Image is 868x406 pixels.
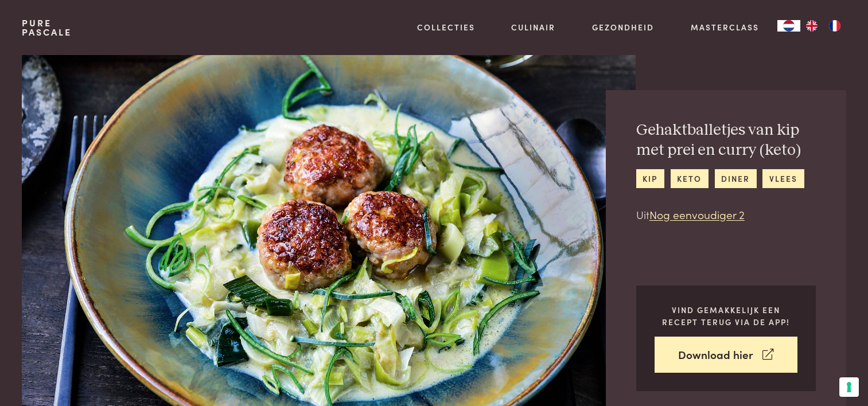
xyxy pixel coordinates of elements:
[22,18,72,37] a: PurePascale
[839,377,859,397] button: Uw voorkeuren voor toestemming voor trackingtechnologieën
[417,21,475,33] a: Collecties
[800,20,846,32] ul: Language list
[777,20,846,32] aside: Language selected: Nederlands
[655,304,797,327] p: Vind gemakkelijk een recept terug via de app!
[777,20,800,32] a: NL
[762,169,804,188] a: vlees
[691,21,759,33] a: Masterclass
[655,337,797,373] a: Download hier
[649,206,745,222] a: Nog eenvoudiger 2
[671,169,709,188] a: keto
[511,21,555,33] a: Culinair
[636,206,816,223] p: Uit
[823,20,846,32] a: FR
[592,21,654,33] a: Gezondheid
[777,20,800,32] div: Language
[636,120,816,160] h2: Gehaktballetjes van kip met prei en curry (keto)
[715,169,757,188] a: diner
[800,20,823,32] a: EN
[636,169,664,188] a: kip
